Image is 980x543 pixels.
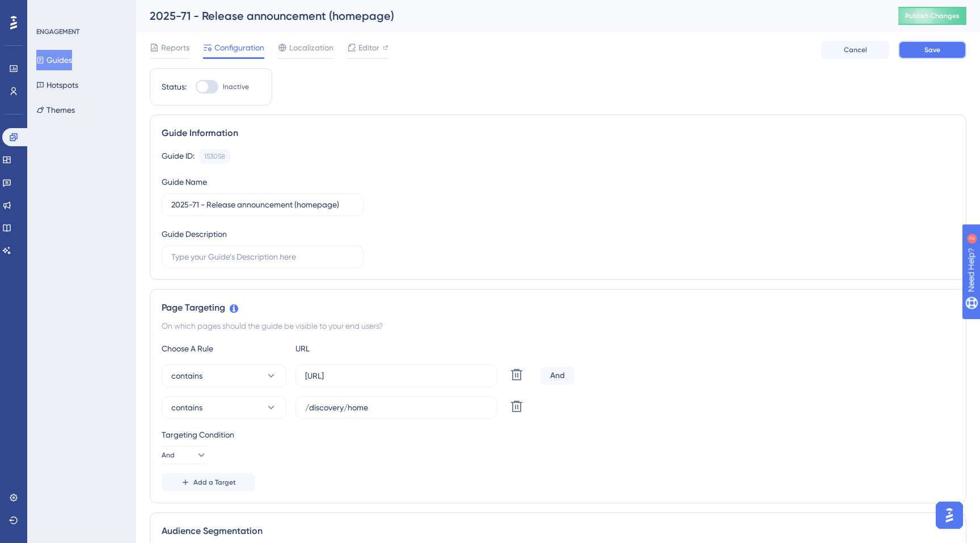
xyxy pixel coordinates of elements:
button: contains [162,364,286,387]
button: contains [162,396,286,419]
div: Guide Name [162,175,207,189]
div: 153058 [204,152,225,161]
span: Cancel [844,45,867,54]
span: Add a Target [193,478,236,487]
div: Page Targeting [162,301,954,315]
div: URL [295,342,420,355]
span: Publish Changes [905,11,960,20]
span: contains [171,401,202,414]
span: contains [171,369,202,383]
div: On which pages should the guide be visible to your end users? [162,319,954,333]
button: Cancel [821,41,889,59]
span: Save [924,45,940,54]
button: Hotspots [36,75,78,95]
div: 2025-71 - Release announcement (homepage) [150,8,870,24]
div: Guide Description [162,227,227,241]
button: Save [898,41,966,59]
span: And [162,451,175,460]
div: ENGAGEMENT [36,27,79,36]
button: Guides [36,50,72,70]
button: Publish Changes [898,7,966,25]
div: And [540,367,575,385]
span: Reports [161,41,189,54]
button: Add a Target [162,473,255,491]
div: Choose A Rule [162,342,286,355]
input: Type your Guide’s Name here [171,198,354,211]
span: Editor [358,41,379,54]
span: Configuration [214,41,264,54]
div: Targeting Condition [162,428,954,442]
span: Need Help? [27,3,71,16]
div: Audience Segmentation [162,524,954,538]
iframe: UserGuiding AI Assistant Launcher [932,498,966,532]
input: Type your Guide’s Description here [171,251,354,263]
div: Guide ID: [162,149,195,164]
span: Localization [289,41,333,54]
div: 2 [79,6,82,15]
button: And [162,446,207,464]
div: Status: [162,80,187,94]
span: Inactive [223,82,249,91]
input: yourwebsite.com/path [305,370,488,382]
input: yourwebsite.com/path [305,401,488,414]
div: Guide Information [162,126,954,140]
button: Themes [36,100,75,120]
